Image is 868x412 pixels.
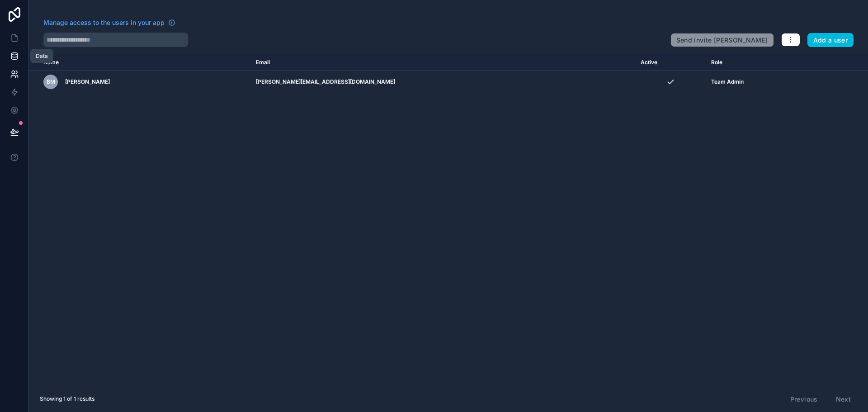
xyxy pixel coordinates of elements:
[807,33,854,47] button: Add a user
[706,54,817,71] th: Role
[40,395,94,403] span: Showing 1 of 1 results
[635,54,706,71] th: Active
[711,78,744,85] span: Team Admin
[250,71,635,93] td: [PERSON_NAME][EMAIL_ADDRESS][DOMAIN_NAME]
[65,78,110,85] span: [PERSON_NAME]
[47,78,55,85] span: BM
[250,54,635,71] th: Email
[29,54,868,386] div: scrollable content
[29,54,250,71] th: Name
[43,18,165,27] span: Manage access to the users in your app
[43,18,175,27] a: Manage access to the users in your app
[36,52,48,60] div: Data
